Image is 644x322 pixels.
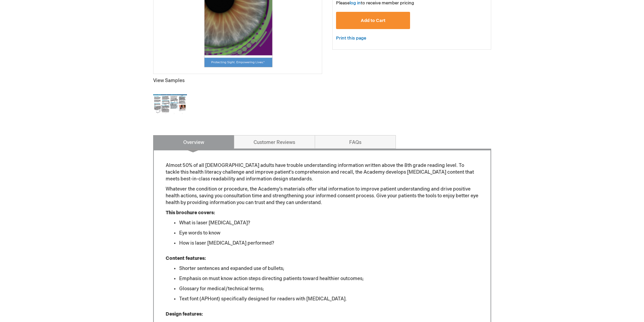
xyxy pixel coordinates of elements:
li: Shorter sentences and expanded use of bullets; [179,265,479,272]
a: Print this page [336,34,366,43]
img: Click to view [153,88,187,121]
li: How is laser [MEDICAL_DATA] performed? [179,240,479,247]
strong: Design features: [166,311,203,317]
a: log in [350,0,361,6]
a: Overview [153,135,234,149]
a: Customer Reviews [234,135,315,149]
li: Text font (APHont) specifically designed for readers with [MEDICAL_DATA]. [179,296,479,302]
span: Please to receive member pricing [336,0,414,6]
li: Glossary for medical/technical terms; [179,286,479,292]
p: Whatever the condition or procedure, the Academy’s materials offer vital information to improve p... [166,186,479,206]
strong: Content features: [166,255,206,261]
li: What is laser [MEDICAL_DATA]? [179,220,479,226]
button: Add to Cart [336,12,410,29]
strong: This brochure covers: [166,210,215,216]
li: Eye words to know [179,230,479,237]
li: Emphasis on must know action steps directing patients toward healthier outcomes; [179,275,479,282]
p: View Samples [153,77,322,84]
span: Add to Cart [361,18,385,23]
a: FAQs [315,135,396,149]
p: Almost 50% of all [DEMOGRAPHIC_DATA] adults have trouble understanding information written above ... [166,162,479,182]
